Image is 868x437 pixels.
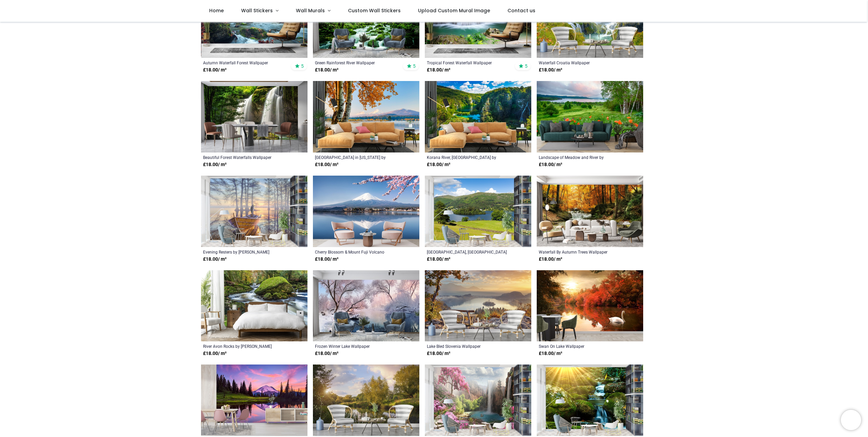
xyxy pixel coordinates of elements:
a: Autumn Waterfall Forest Wallpaper [203,60,285,65]
strong: £ 18.00 / m² [203,67,227,74]
span: 5 [301,63,304,69]
a: [GEOGRAPHIC_DATA] in [US_STATE] by [PERSON_NAME] [315,155,397,160]
img: Landscape of Meadow and River Wall Mural by Jaynes Gallery - Danita Delimont [537,81,643,152]
strong: £ 18.00 / m² [315,67,338,74]
img: Frozen Winter Lake Wall Mural Wallpaper [313,270,419,342]
a: Landscape of Meadow and River by [PERSON_NAME] Gallery [539,155,621,160]
span: Contact us [507,7,535,14]
a: Waterfall By Autumn Trees Wallpaper [539,249,621,255]
span: Home [209,7,224,14]
a: Frozen Winter Lake Wallpaper [315,343,397,349]
a: Waterfall Croatia Wallpaper [539,60,621,65]
a: Korana River, [GEOGRAPHIC_DATA] by [PERSON_NAME] [427,155,509,160]
img: Lake Bled Slovenia Wall Mural Wallpaper [425,270,531,342]
a: Green Rainforest River Wallpaper [315,60,397,65]
strong: £ 18.00 / m² [427,350,450,357]
img: Waterfall By Autumn Trees Wall Mural Wallpaper [537,176,643,247]
a: [GEOGRAPHIC_DATA], [GEOGRAPHIC_DATA] Landscape Wallpaper [427,249,509,255]
img: River Avon Rocks Wall Mural by Gary Holpin [201,270,307,342]
img: Shangi-La Wall Mural by Elena Dudina [425,365,531,436]
span: 5 [413,63,416,69]
span: Upload Custom Mural Image [418,7,490,14]
img: Swan On Lake Wall Mural Wallpaper [537,270,643,342]
iframe: Brevo live chat [841,410,861,430]
strong: £ 18.00 / m² [315,256,338,263]
span: Wall Murals [296,7,325,14]
strong: £ 18.00 / m² [315,350,338,357]
span: Custom Wall Stickers [348,7,401,14]
strong: £ 18.00 / m² [539,161,562,168]
strong: £ 18.00 / m² [315,161,338,168]
span: Wall Stickers [241,7,273,14]
strong: £ 18.00 / m² [539,350,562,357]
img: Cherry Blossom & Mount Fuji Volcano Wall Mural Wallpaper [313,176,419,247]
a: Lake Bled Slovenia Wallpaper [427,343,509,349]
img: Evening Resters Wall Mural by Steve Hunziker [201,176,307,247]
a: Beautiful Forest Waterfalls Wallpaper [203,155,285,160]
strong: £ 18.00 / m² [203,161,227,168]
strong: £ 18.00 / m² [203,350,227,357]
strong: £ 18.00 / m² [427,67,450,74]
strong: £ 18.00 / m² [427,161,450,168]
a: Evening Resters by [PERSON_NAME] [203,249,285,255]
strong: £ 18.00 / m² [539,67,562,74]
a: River Avon Rocks by [PERSON_NAME] [203,343,285,349]
strong: £ 18.00 / m² [539,256,562,263]
strong: £ 18.00 / m² [427,256,450,263]
span: 5 [525,63,528,69]
a: Tropical Forest Waterfall Wallpaper [427,60,509,65]
img: Black Butte Ranch in Oregon Wall Mural by Hollice Looney - Danita Delimont [313,81,419,152]
a: Cherry Blossom & Mount Fuji Volcano Wallpaper [315,249,397,255]
a: Swan On Lake Wallpaper [539,343,621,349]
img: Lake Grasmere, Lake District Landscape Wall Mural Wallpaper [425,176,531,247]
img: Tipsoo Lake Panoramic Sunset Wall Mural by Jaynes Gallery - Danita Delimont [201,365,307,436]
img: Korana River, Croatia Wall Mural by Russ Bishop - Danita Delimont [425,81,531,152]
img: River Avon at Dusk Wall Mural by Andrew Roland [313,365,419,436]
img: Beautiful Forest Waterfalls Wall Mural Wallpaper [201,81,307,152]
strong: £ 18.00 / m² [203,256,227,263]
img: Sunlit Mountain Stream Wall Mural Wallpaper [537,365,643,436]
